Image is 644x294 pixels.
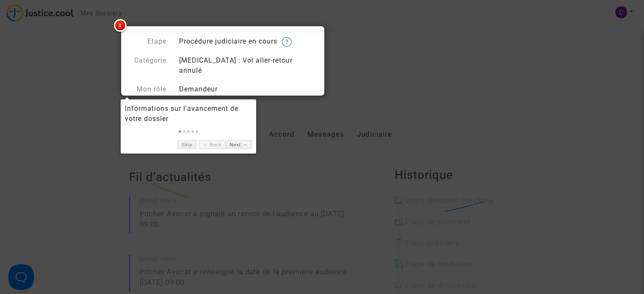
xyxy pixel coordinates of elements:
[173,55,322,76] div: [MEDICAL_DATA] : Vol aller-retour annulé
[173,84,322,94] div: Demandeur
[123,36,173,47] div: Etape
[114,19,127,32] span: 1
[199,140,225,149] a: ← Back
[173,36,322,47] div: Procédure judiciaire en cours
[123,84,173,94] div: Mon rôle
[177,140,196,149] a: Skip
[282,37,292,47] img: help.svg
[125,104,252,124] div: Informations sur l'avancement de votre dossier
[226,140,252,149] a: Next →
[123,55,173,76] div: Catégorie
